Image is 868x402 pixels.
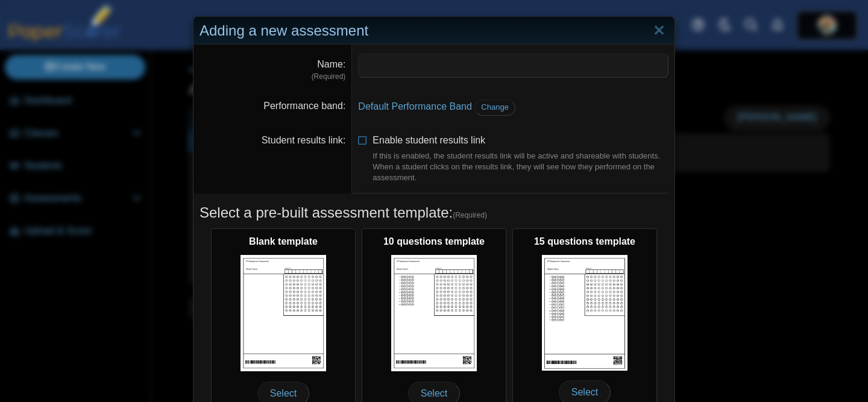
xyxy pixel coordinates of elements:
span: Change [481,102,509,111]
dfn: (Required) [200,72,345,82]
div: If this is enabled, the student results link will be active and shareable with students. When a s... [373,151,668,184]
b: Blank template [249,236,318,247]
label: Performance band [263,101,345,111]
span: (Required) [453,210,487,221]
div: Adding a new assessment [193,17,675,45]
label: Student results link [262,135,346,145]
h5: Select a pre-built assessment template: [200,203,668,223]
img: scan_sheet_blank.png [241,255,326,371]
a: Default Performance Band [358,101,472,111]
b: 10 questions template [383,236,485,247]
span: Enable student results link [373,135,668,184]
img: scan_sheet_10_questions.png [391,255,477,371]
label: Name [317,59,345,69]
a: Change [474,99,515,115]
img: scan_sheet_15_questions.png [542,255,627,371]
b: 15 questions template [534,236,635,247]
a: Close [650,20,668,41]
